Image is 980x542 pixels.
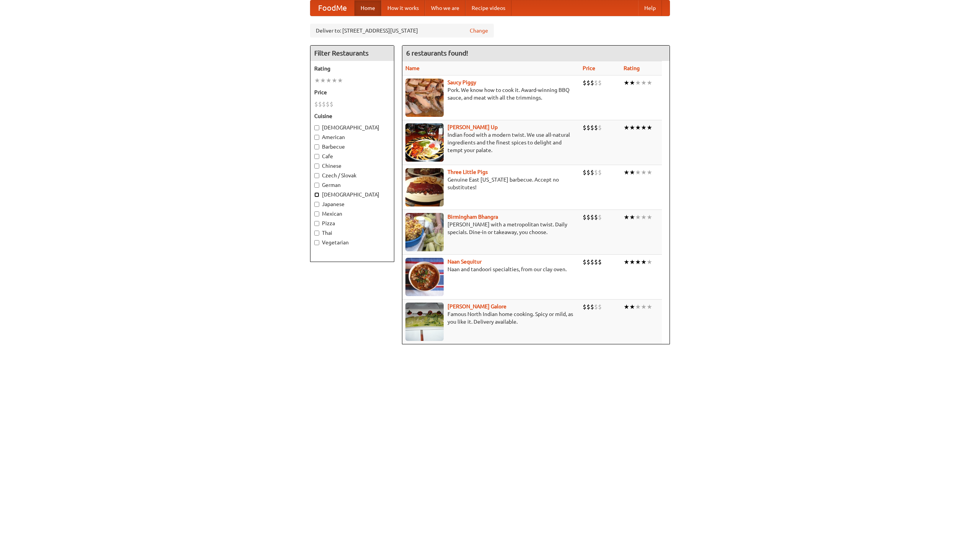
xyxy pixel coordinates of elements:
[624,65,640,71] a: Rating
[332,76,337,85] li: ★
[320,76,326,85] li: ★
[314,112,390,120] h5: Cuisine
[354,0,381,16] a: Home
[586,123,590,132] li: $
[590,123,594,132] li: $
[405,65,420,71] a: Name
[314,192,319,197] input: [DEMOGRAPHIC_DATA]
[405,303,444,341] img: currygalore.jpg
[448,124,498,130] a: [PERSON_NAME] Up
[314,221,319,226] input: Pizza
[314,181,390,189] label: German
[641,258,647,266] li: ★
[629,168,635,177] li: ★
[310,0,354,16] a: FoodMe
[314,76,320,85] li: ★
[629,79,635,87] li: ★
[586,168,590,177] li: $
[583,258,586,266] li: $
[314,65,390,72] h5: Rating
[405,123,444,162] img: curryup.jpg
[629,213,635,221] li: ★
[583,303,586,311] li: $
[310,46,394,61] h4: Filter Restaurants
[314,124,390,131] label: [DEMOGRAPHIC_DATA]
[586,258,590,266] li: $
[641,303,647,311] li: ★
[425,0,465,16] a: Who we are
[314,162,390,170] label: Chinese
[583,79,586,87] li: $
[583,65,595,71] a: Price
[314,229,390,237] label: Thai
[641,123,647,132] li: ★
[598,258,602,266] li: $
[629,123,635,132] li: ★
[314,173,319,178] input: Czech / Slovak
[314,152,390,160] label: Cafe
[635,303,641,311] li: ★
[594,303,598,311] li: $
[381,0,425,16] a: How it works
[598,168,602,177] li: $
[635,79,641,87] li: ★
[635,213,641,221] li: ★
[598,303,602,311] li: $
[314,219,390,227] label: Pizza
[314,172,390,179] label: Czech / Slovak
[326,100,330,108] li: $
[314,240,319,245] input: Vegetarian
[647,258,652,266] li: ★
[448,79,476,85] a: Saucy Piggy
[590,168,594,177] li: $
[629,258,635,266] li: ★
[624,303,629,311] li: ★
[406,49,468,57] ng-pluralize: 6 restaurants found!
[624,213,629,221] li: ★
[310,24,494,38] div: Deliver to: [STREET_ADDRESS][US_STATE]
[594,79,598,87] li: $
[314,164,319,169] input: Chinese
[598,213,602,221] li: $
[314,144,319,149] input: Barbecue
[598,123,602,132] li: $
[405,86,577,102] p: Pork. We know how to cook it. Award-winning BBQ sauce, and meat with all the trimmings.
[586,213,590,221] li: $
[465,0,511,16] a: Recipe videos
[314,183,319,188] input: German
[624,123,629,132] li: ★
[448,214,498,220] a: Birmingham Bhangra
[405,168,444,206] img: littlepigs.jpg
[314,191,390,198] label: [DEMOGRAPHIC_DATA]
[647,213,652,221] li: ★
[448,259,482,265] a: Naan Sequitur
[405,176,577,191] p: Genuine East [US_STATE] barbecue. Accept no substitutes!
[624,168,629,177] li: ★
[326,76,332,85] li: ★
[635,168,641,177] li: ★
[448,169,488,175] a: Three Little Pigs
[594,258,598,266] li: $
[314,100,318,108] li: $
[647,79,652,87] li: ★
[641,168,647,177] li: ★
[448,303,506,309] a: [PERSON_NAME] Galore
[405,221,577,236] p: [PERSON_NAME] with a metropolitan twist. Daily specials. Dine-in or takeaway, you choose.
[590,258,594,266] li: $
[314,211,319,216] input: Mexican
[314,200,390,208] label: Japanese
[583,123,586,132] li: $
[647,168,652,177] li: ★
[590,213,594,221] li: $
[314,133,390,141] label: American
[583,168,586,177] li: $
[641,79,647,87] li: ★
[629,303,635,311] li: ★
[594,123,598,132] li: $
[624,258,629,266] li: ★
[598,79,602,87] li: $
[583,213,586,221] li: $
